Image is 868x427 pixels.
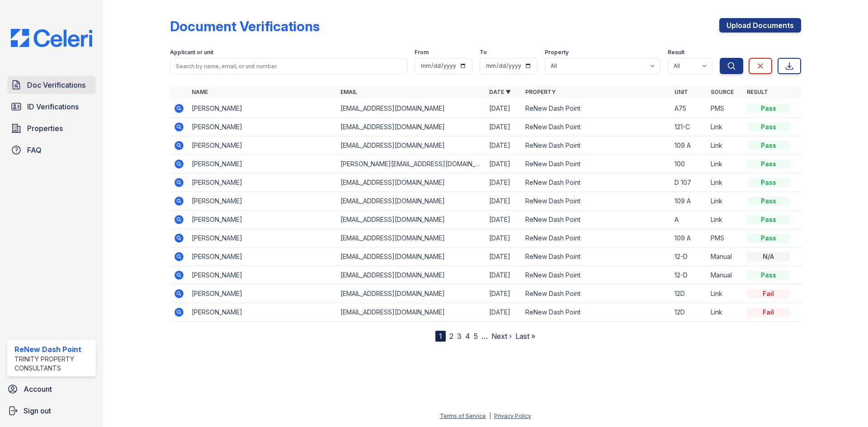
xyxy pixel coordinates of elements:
div: ReNew Dash Point [14,344,92,355]
td: [DATE] [486,285,522,303]
td: ReNew Dash Point [522,303,670,322]
td: [EMAIL_ADDRESS][DOMAIN_NAME] [337,211,486,229]
a: Sign out [4,402,99,420]
td: [PERSON_NAME] [188,192,337,211]
td: Link [707,174,743,192]
td: 109 A [671,192,707,211]
span: … [481,331,488,342]
a: ID Verifications [7,98,96,116]
div: Pass [747,234,790,243]
div: Pass [747,122,790,131]
td: ReNew Dash Point [522,285,670,303]
td: [DATE] [486,155,522,174]
input: Search by name, email, or unit number [170,58,407,74]
span: ID Verifications [27,101,79,112]
td: [EMAIL_ADDRESS][DOMAIN_NAME] [337,248,486,266]
td: ReNew Dash Point [522,192,670,211]
span: FAQ [27,145,42,155]
a: Doc Verifications [7,76,96,94]
td: ReNew Dash Point [522,99,670,118]
td: Link [707,136,743,155]
td: ReNew Dash Point [522,118,670,136]
td: [DATE] [486,229,522,248]
a: Account [4,380,99,398]
td: 12D [671,303,707,322]
td: Link [707,192,743,211]
td: [PERSON_NAME] [188,303,337,322]
a: Name [192,89,208,95]
td: Link [707,285,743,303]
td: Link [707,155,743,174]
a: Properties [7,119,96,137]
td: PMS [707,229,743,248]
td: 121-C [671,118,707,136]
div: Pass [747,104,790,113]
td: [EMAIL_ADDRESS][DOMAIN_NAME] [337,136,486,155]
td: [DATE] [486,211,522,229]
td: [EMAIL_ADDRESS][DOMAIN_NAME] [337,118,486,136]
td: Link [707,303,743,322]
td: [PERSON_NAME] [188,136,337,155]
a: Email [340,89,357,95]
td: Manual [707,248,743,266]
td: [DATE] [486,136,522,155]
a: 3 [457,332,462,341]
label: Result [668,49,684,56]
td: 12-D [671,248,707,266]
div: Document Verifications [170,18,320,34]
div: Fail [747,308,790,317]
td: ReNew Dash Point [522,229,670,248]
a: Next › [491,332,512,341]
a: Privacy Policy [494,413,531,419]
td: Link [707,118,743,136]
td: [DATE] [486,303,522,322]
td: ReNew Dash Point [522,174,670,192]
span: Doc Verifications [27,80,85,90]
td: A [671,211,707,229]
span: Sign out [24,405,51,416]
div: Pass [747,197,790,206]
td: [DATE] [486,248,522,266]
td: [EMAIL_ADDRESS][DOMAIN_NAME] [337,303,486,322]
td: ReNew Dash Point [522,248,670,266]
td: D 107 [671,174,707,192]
td: [EMAIL_ADDRESS][DOMAIN_NAME] [337,174,486,192]
a: 2 [449,332,453,341]
a: Terms of Service [440,413,486,419]
td: 12D [671,285,707,303]
td: [DATE] [486,192,522,211]
div: Pass [747,178,790,187]
td: 12-D [671,266,707,285]
td: ReNew Dash Point [522,211,670,229]
td: ReNew Dash Point [522,136,670,155]
div: Pass [747,271,790,280]
td: Link [707,211,743,229]
td: 109 A [671,229,707,248]
a: Result [747,89,768,95]
td: [PERSON_NAME] [188,211,337,229]
td: [PERSON_NAME][EMAIL_ADDRESS][DOMAIN_NAME] [337,155,486,174]
div: Pass [747,141,790,150]
div: Fail [747,289,790,298]
div: N/A [747,252,790,261]
td: [PERSON_NAME] [188,99,337,118]
td: 100 [671,155,707,174]
div: Trinity Property Consultants [14,355,92,373]
td: [PERSON_NAME] [188,118,337,136]
a: Source [711,89,734,95]
label: Property [545,49,569,56]
label: Applicant or unit [170,49,213,56]
a: Unit [675,89,688,95]
td: ReNew Dash Point [522,155,670,174]
td: [EMAIL_ADDRESS][DOMAIN_NAME] [337,192,486,211]
div: 1 [435,331,446,342]
a: Date ▼ [489,89,511,95]
div: Pass [747,160,790,169]
div: Pass [747,215,790,224]
td: [PERSON_NAME] [188,285,337,303]
td: [PERSON_NAME] [188,266,337,285]
a: Upload Documents [719,18,801,33]
a: FAQ [7,141,96,159]
td: 109 A [671,136,707,155]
